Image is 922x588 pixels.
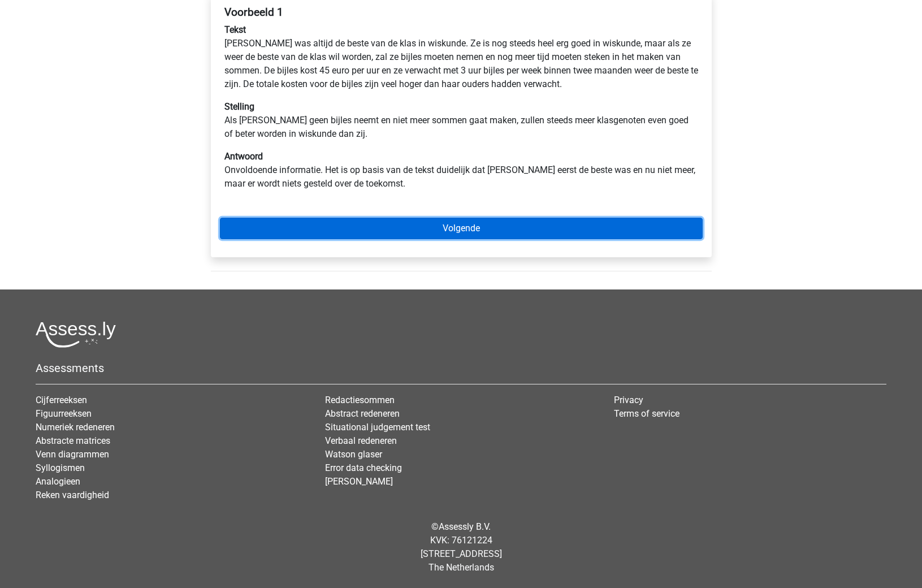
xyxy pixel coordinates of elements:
p: [PERSON_NAME] was altijd de beste van de klas in wiskunde. Ze is nog steeds heel erg goed in wisk... [224,23,698,91]
a: Terms of service [614,408,679,419]
a: Verbaal redeneren [325,435,397,446]
a: Venn diagrammen [36,449,109,460]
a: Cijferreeksen [36,395,87,405]
a: Syllogismen [36,462,85,473]
a: Situational judgement test [325,422,430,433]
a: Redactiesommen [325,395,395,405]
b: Voorbeeld 1 [224,6,283,19]
a: Watson glaser [325,449,382,460]
a: Figuurreeksen [36,408,92,419]
a: Assessly B.V. [439,521,491,532]
b: Tekst [224,24,246,35]
a: Analogieen [36,476,80,487]
div: © KVK: 76121224 [STREET_ADDRESS] The Netherlands [27,511,895,583]
a: [PERSON_NAME] [325,476,393,487]
a: Privacy [614,395,643,405]
b: Antwoord [224,151,263,162]
h5: Assessments [36,361,886,375]
a: Numeriek redeneren [36,422,115,433]
a: Abstracte matrices [36,435,110,446]
a: Error data checking [325,462,402,473]
a: Volgende [220,218,703,239]
p: Onvoldoende informatie. Het is op basis van de tekst duidelijk dat [PERSON_NAME] eerst de beste w... [224,150,698,191]
img: Assessly logo [36,321,116,348]
a: Reken vaardigheid [36,490,109,500]
p: Als [PERSON_NAME] geen bijles neemt en niet meer sommen gaat maken, zullen steeds meer klasgenote... [224,100,698,141]
b: Stelling [224,101,254,112]
a: Abstract redeneren [325,408,400,419]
